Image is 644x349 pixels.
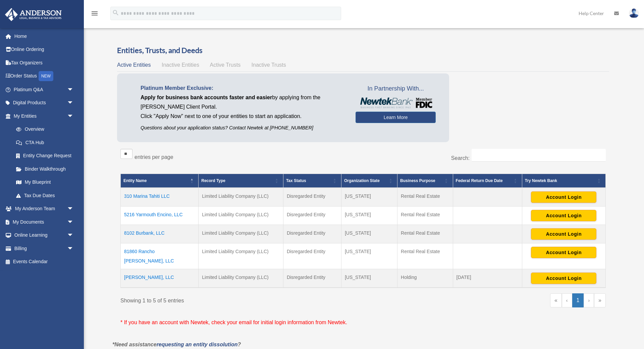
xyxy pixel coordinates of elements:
[5,96,84,110] a: Digital Productsarrow_drop_down
[9,149,80,163] a: Entity Change Request
[117,62,151,68] span: Active Entities
[5,109,80,123] a: My Entitiesarrow_drop_down
[67,96,80,110] span: arrow_drop_down
[199,269,283,288] td: Limited Liability Company (LLC)
[341,243,397,269] td: [US_STATE]
[141,124,345,132] p: Questions about your application status? Contact Newtek at [PHONE_NUMBER]
[117,45,609,56] h3: Entities, Trusts, and Deeds
[199,225,283,243] td: Limited Liability Company (LLC)
[121,243,199,269] td: 81860 Rancho [PERSON_NAME], LLC
[283,188,341,207] td: Disregarded Entity
[67,229,80,242] span: arrow_drop_down
[531,231,596,236] a: Account Login
[121,269,199,288] td: [PERSON_NAME], LLC
[123,178,147,183] span: Entity Name
[112,342,241,347] em: *Need assistance ?
[594,293,606,307] a: Last
[572,293,584,307] a: 1
[341,188,397,207] td: [US_STATE]
[3,8,64,21] img: Anderson Advisors Platinum Portal
[121,188,199,207] td: 310 Marina Tahiti LLC
[531,210,596,221] button: Account Login
[120,318,606,327] p: * If you have an account with Newtek, check your email for initial login information from Newtek.
[286,178,306,183] span: Tax Status
[5,202,84,216] a: My Anderson Teamarrow_drop_down
[5,242,84,255] a: Billingarrow_drop_down
[67,202,80,216] span: arrow_drop_down
[112,9,119,16] i: search
[252,62,286,68] span: Inactive Trusts
[67,109,80,123] span: arrow_drop_down
[9,162,80,176] a: Binder Walkthrough
[283,206,341,225] td: Disregarded Entity
[283,269,341,288] td: Disregarded Entity
[120,293,358,305] div: Showing 1 to 5 of 5 entries
[5,56,84,69] a: Tax Organizers
[5,43,84,56] a: Online Ordering
[91,9,99,17] i: menu
[135,154,173,160] label: entries per page
[397,243,453,269] td: Rental Real Estate
[283,243,341,269] td: Disregarded Entity
[91,12,99,17] a: menu
[210,62,241,68] span: Active Trusts
[141,112,345,121] p: Click "Apply Now" next to one of your entities to start an application.
[67,83,80,97] span: arrow_drop_down
[456,178,503,183] span: Federal Return Due Date
[5,229,84,242] a: Online Learningarrow_drop_down
[531,191,596,203] button: Account Login
[5,69,84,83] a: Order StatusNEW
[199,188,283,207] td: Limited Liability Company (LLC)
[397,206,453,225] td: Rental Real Estate
[397,225,453,243] td: Rental Real Estate
[121,225,199,243] td: 8102 Burbank, LLC
[121,174,199,188] th: Entity Name: Activate to invert sorting
[453,269,522,288] td: [DATE]
[341,269,397,288] td: [US_STATE]
[9,123,77,136] a: Overview
[522,174,605,188] th: Try Newtek Bank : Activate to sort
[356,83,436,94] span: In Partnership With...
[629,8,639,18] img: User Pic
[162,62,199,68] span: Inactive Entities
[5,215,84,229] a: My Documentsarrow_drop_down
[531,273,596,284] button: Account Login
[356,112,436,123] a: Learn More
[67,215,80,229] span: arrow_drop_down
[397,188,453,207] td: Rental Real Estate
[359,98,432,108] img: NewtekBankLogoSM.png
[531,247,596,258] button: Account Login
[283,174,341,188] th: Tax Status: Activate to sort
[525,177,595,185] div: Try Newtek Bank
[199,206,283,225] td: Limited Liability Company (LLC)
[531,228,596,240] button: Account Login
[157,342,238,347] a: requesting an entity dissolution
[341,225,397,243] td: [US_STATE]
[531,275,596,281] a: Account Login
[141,93,345,112] p: by applying from the [PERSON_NAME] Client Portal.
[397,174,453,188] th: Business Purpose: Activate to sort
[400,178,435,183] span: Business Purpose
[531,249,596,255] a: Account Login
[562,293,572,307] a: Previous
[341,206,397,225] td: [US_STATE]
[531,213,596,218] a: Account Login
[67,242,80,255] span: arrow_drop_down
[199,174,283,188] th: Record Type: Activate to sort
[550,293,562,307] a: First
[121,206,199,225] td: 5216 Yarmouth Encino, LLC
[199,243,283,269] td: Limited Liability Company (LLC)
[5,30,84,43] a: Home
[397,269,453,288] td: Holding
[531,194,596,199] a: Account Login
[451,155,470,161] label: Search:
[201,178,225,183] span: Record Type
[453,174,522,188] th: Federal Return Due Date: Activate to sort
[141,95,272,100] span: Apply for business bank accounts faster and easier
[5,255,84,269] a: Events Calendar
[584,293,594,307] a: Next
[341,174,397,188] th: Organization State: Activate to sort
[5,83,84,96] a: Platinum Q&Aarrow_drop_down
[39,71,53,81] div: NEW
